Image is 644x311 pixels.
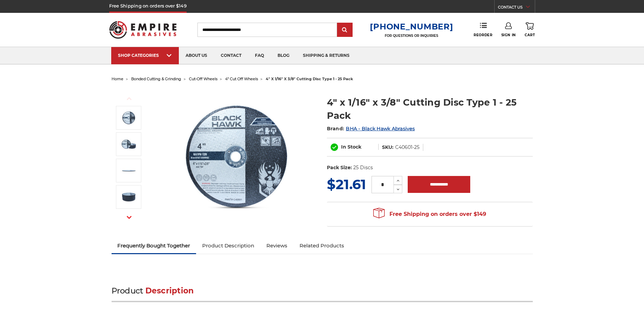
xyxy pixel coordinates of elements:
[382,144,393,151] dt: SKU:
[341,144,361,150] span: In Stock
[296,47,356,64] a: shipping & returns
[346,126,415,132] a: BHA - Black Hawk Abrasives
[498,3,535,13] a: CONTACT US
[474,33,492,37] span: Reorder
[225,76,258,81] a: 4" cut off wheels
[293,238,350,253] a: Related Products
[370,22,453,31] a: [PHONE_NUMBER]
[112,286,143,295] span: Product
[120,162,137,179] img: 4" x .06" x 3/8" Arbor Cut-off wheel
[501,33,516,37] span: Sign In
[260,238,293,253] a: Reviews
[131,76,181,81] a: bonded cutting & grinding
[179,47,214,64] a: about us
[327,126,344,132] span: Brand:
[189,76,217,81] a: cut-off wheels
[120,188,137,205] img: BHA 25 pack of 4" die grinder cut off wheels
[266,76,353,81] span: 4" x 1/16" x 3/8" cutting disc type 1 - 25 pack
[121,210,137,225] button: Next
[353,164,373,171] dd: 25 Discs
[120,109,137,126] img: 4" x 1/16" x 3/8" Cutting Disc
[120,136,137,153] img: 4" x 1/16" x 3/8" Cut off wheels for metal slicing
[525,22,535,37] a: Cart
[145,286,194,295] span: Description
[370,34,453,38] p: FOR QUESTIONS OR INQUIRIES
[327,96,533,122] h1: 4" x 1/16" x 3/8" Cutting Disc Type 1 - 25 Pack
[248,47,271,64] a: faq
[395,144,420,151] dd: C40601-25
[474,22,492,37] a: Reorder
[169,89,305,224] img: 4" x 1/16" x 3/8" Cutting Disc
[271,47,296,64] a: blog
[327,164,352,171] dt: Pack Size:
[196,238,260,253] a: Product Description
[525,33,535,37] span: Cart
[373,207,486,221] span: Free Shipping on orders over $149
[118,53,172,58] div: SHOP CATEGORIES
[121,91,137,106] button: Previous
[112,76,123,81] a: home
[109,17,177,43] img: Empire Abrasives
[327,176,366,193] span: $21.61
[338,23,352,37] input: Submit
[214,47,248,64] a: contact
[112,238,196,253] a: Frequently Bought Together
